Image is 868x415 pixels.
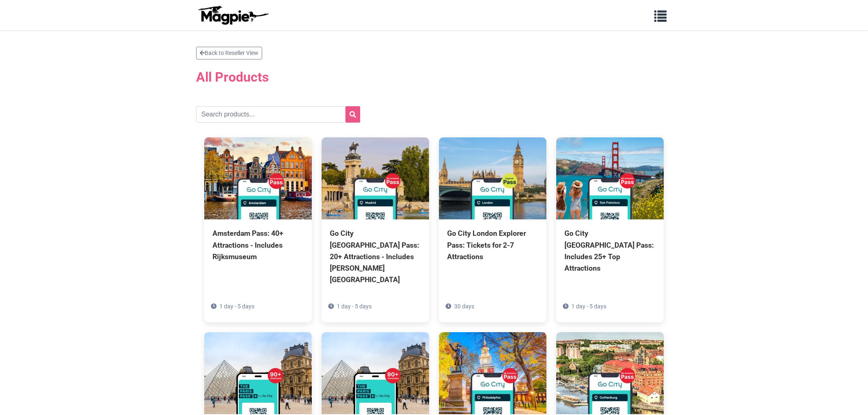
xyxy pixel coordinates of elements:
a: Amsterdam Pass: 40+ Attractions - Includes Rijksmuseum 1 day - 5 days [204,137,312,299]
span: 1 day - 5 days [571,303,606,310]
a: Go City London Explorer Pass: Tickets for 2-7 Attractions 30 days [439,137,546,299]
img: Go City San Francisco Pass: Includes 25+ Top Attractions [556,137,664,219]
span: 1 day - 5 days [337,303,372,310]
span: 30 days [454,303,474,310]
a: Go City [GEOGRAPHIC_DATA] Pass: Includes 25+ Top Attractions 1 day - 5 days [556,137,664,311]
img: Paris Pass®: 90+ Attractions including Louvre [204,332,312,414]
img: Amsterdam Pass: 40+ Attractions - Includes Rijksmuseum [204,137,312,219]
div: Go City [GEOGRAPHIC_DATA] Pass: 20+ Attractions - Includes [PERSON_NAME][GEOGRAPHIC_DATA] [330,228,421,285]
span: 1 day - 5 days [219,303,254,310]
img: Paris Pass® Plus: 90+ Attractions including Louvre [322,332,429,414]
div: Go City [GEOGRAPHIC_DATA] Pass: Includes 25+ Top Attractions [564,228,656,274]
div: Amsterdam Pass: 40+ Attractions - Includes Rijksmuseum [212,228,304,262]
img: logo-ab69f6fb50320c5b225c76a69d11143b.png [196,5,270,25]
img: Go City London Explorer Pass: Tickets for 2-7 Attractions [439,137,546,219]
img: Go City Gothenburg Pass: Includes 20+ Top Attractions [556,332,664,414]
img: Go City Philadelphia Pass: Includes 35+ Top Attractions [439,332,546,414]
div: Go City London Explorer Pass: Tickets for 2-7 Attractions [447,228,538,262]
img: Go City Madrid Pass: 20+ Attractions - Includes Prado Museum [322,137,429,219]
a: Go City [GEOGRAPHIC_DATA] Pass: 20+ Attractions - Includes [PERSON_NAME][GEOGRAPHIC_DATA] 1 day -... [322,137,429,322]
h2: All Products [196,64,672,90]
a: Back to Reseller View [196,47,262,59]
input: Search products... [196,106,360,123]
